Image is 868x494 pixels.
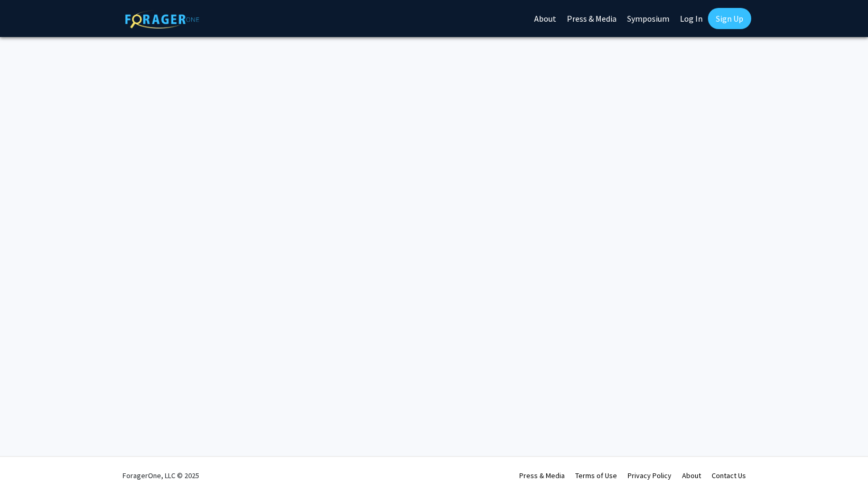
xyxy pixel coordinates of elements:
[708,8,751,29] a: Sign Up
[575,471,617,480] a: Terms of Use
[519,471,565,480] a: Press & Media
[628,471,671,480] a: Privacy Policy
[712,471,746,480] a: Contact Us
[125,10,199,29] img: ForagerOne Logo
[123,457,199,494] div: ForagerOne, LLC © 2025
[682,471,701,480] a: About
